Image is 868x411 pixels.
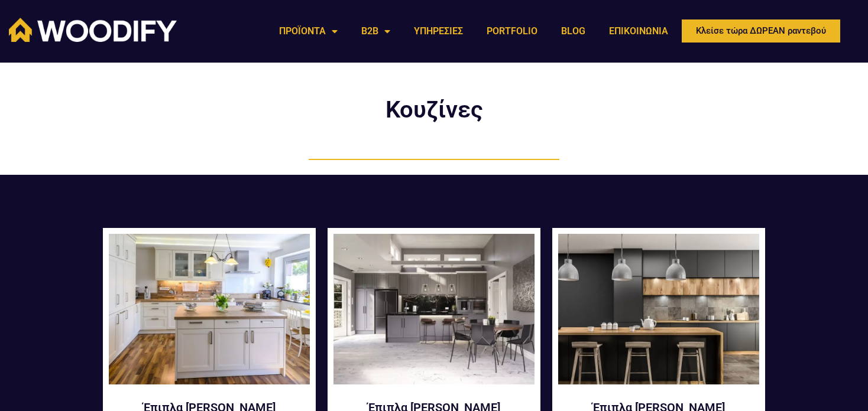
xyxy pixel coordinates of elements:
img: Woodify [9,18,177,42]
a: ΥΠΗΡΕΣΙΕΣ [402,18,475,45]
a: Έπιπλα κουζίνας Agonda [109,234,310,392]
h2: Κουζίνες [292,98,576,122]
nav: Menu [267,18,680,45]
a: B2B [349,18,402,45]
span: Κλείσε τώρα ΔΩΡΕΑΝ ραντεβού [696,27,826,35]
a: Κλείσε τώρα ΔΩΡΕΑΝ ραντεβού [680,18,842,44]
a: ΕΠΙΚΟΙΝΩΝΙΑ [597,18,680,45]
a: Anakena κουζίνα [558,234,759,392]
a: PORTFOLIO [475,18,549,45]
a: BLOG [549,18,597,45]
a: ΠΡΟΪΟΝΤΑ [267,18,349,45]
